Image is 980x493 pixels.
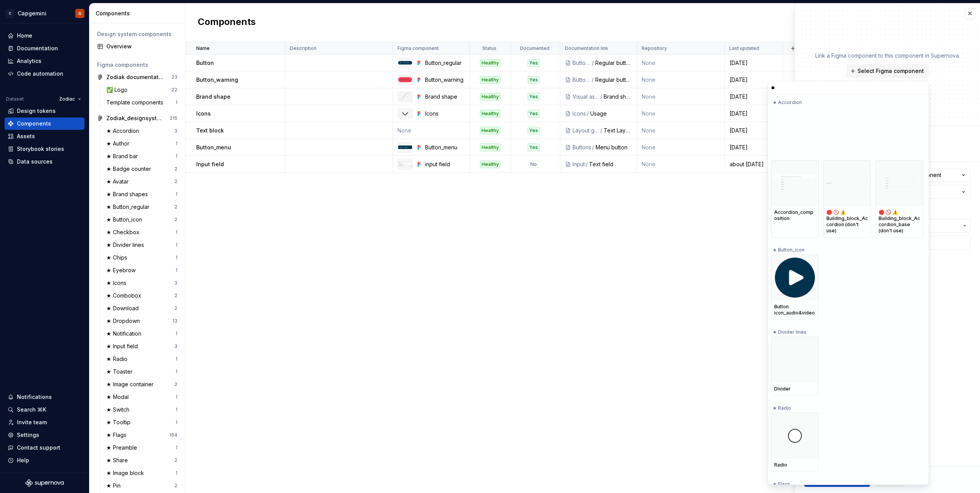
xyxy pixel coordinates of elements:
[175,141,177,147] div: 1
[59,96,75,102] span: Zodiac
[106,393,132,401] div: ★ Modal
[106,381,157,388] div: ★ Image container
[106,254,130,261] div: ★ Chips
[590,110,632,117] div: Usage
[103,137,180,150] a: ★ Author1
[103,328,180,340] a: ★ Notification1
[725,160,782,168] div: about [DATE]
[604,127,632,134] div: Text Layout
[172,318,177,324] div: 13
[103,366,180,378] a: ★ Toaster1
[169,432,177,438] div: 164
[174,217,177,223] div: 2
[425,93,465,101] div: Brand shape
[5,143,84,155] a: Storybook stories
[106,355,131,363] div: ★ Radio
[103,213,180,226] a: ★ Button_icon2
[529,160,538,168] div: No
[573,144,591,151] div: Buttons
[103,188,180,200] a: ★ Brand shapes1
[97,30,177,38] div: Design system components
[595,59,632,67] div: Regular button
[398,61,412,65] img: Button_regular
[94,71,180,83] a: Zodiak documentation23
[17,70,63,78] div: Code automation
[169,115,177,121] div: 315
[771,476,923,489] div: ★ Flags
[103,201,180,213] a: ★ Button_regular2
[425,160,465,168] div: input field
[106,457,131,464] div: ★ Share
[174,381,177,387] div: 2
[596,144,632,151] div: Menu button
[5,130,84,142] a: Assets
[5,442,84,454] button: Contact support
[175,470,177,476] div: 1
[106,241,147,249] div: ★ Divider lines
[637,71,725,88] td: None
[56,94,84,104] button: Zodiac
[599,93,604,101] div: /
[106,342,141,350] div: ★ Input field
[196,160,224,168] p: Input field
[637,122,725,139] td: None
[637,105,725,122] td: None
[106,330,144,337] div: ★ Notification
[106,266,139,274] div: ★ Eyebrow
[401,109,410,118] img: Icons
[480,127,500,134] div: Healthy
[106,114,164,122] div: Zodiak_designsystem
[196,110,211,117] p: Icons
[774,209,816,222] div: Accordion_composition
[174,204,177,210] div: 2
[174,457,177,463] div: 2
[103,467,180,479] a: ★ Image block1
[17,32,32,40] div: Home
[25,479,64,487] svg: Supernova Logo
[17,393,52,401] div: Notifications
[171,74,177,80] div: 23
[528,59,540,67] div: Yes
[591,59,595,67] div: /
[5,42,84,55] a: Documentation
[106,127,142,135] div: ★ Accordion
[573,76,591,84] div: Buttons
[815,52,960,60] p: Link a Figma component to this component in Supernova.
[637,55,725,71] td: None
[175,394,177,400] div: 1
[106,419,134,426] div: ★ Tooltip
[725,127,782,134] div: [DATE]
[196,93,230,101] p: Brand shape
[175,99,177,106] div: 1
[573,59,591,67] div: Buttons
[573,93,599,101] div: Visual assets
[106,368,136,376] div: ★ Toaster
[425,59,465,67] div: Button_regular
[5,391,84,403] button: Notifications
[175,331,177,337] div: 1
[528,76,540,84] div: Yes
[480,93,500,101] div: Healthy
[482,45,497,51] p: Status
[103,251,180,264] a: ★ Chips1
[103,315,180,327] a: ★ Dropdown13
[637,88,725,105] td: None
[480,110,500,117] div: Healthy
[846,64,929,78] button: Select Figma component
[103,226,180,238] a: ★ Checkbox1
[174,166,177,172] div: 2
[175,267,177,273] div: 1
[106,469,147,477] div: ★ Image block
[175,407,177,413] div: 1
[198,16,256,30] h2: Components
[398,77,412,82] img: Button_warning
[106,431,129,439] div: ★ Flags
[5,429,84,441] a: Settings
[106,228,142,236] div: ★ Checkbox
[106,165,154,173] div: ★ Badge counter
[17,457,29,464] div: Help
[17,45,58,52] div: Documentation
[103,84,180,96] a: ✅ Logo22
[103,277,180,289] a: ★ Icons3
[103,290,180,302] a: ★ Combobox2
